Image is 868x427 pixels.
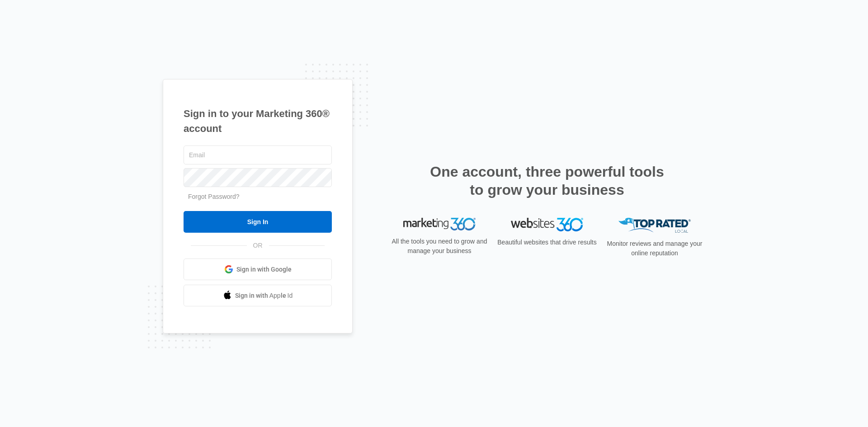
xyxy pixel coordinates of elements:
[184,258,332,280] a: Sign in with Google
[184,106,332,136] h1: Sign in to your Marketing 360® account
[604,239,705,258] p: Monitor reviews and manage your online reputation
[511,218,583,231] img: Websites 360
[188,193,240,200] a: Forgot Password?
[403,218,476,230] img: Marketing 360
[496,238,598,247] p: Beautiful websites that drive results
[618,218,691,233] img: Top Rated Local
[184,145,332,164] input: Email
[184,211,332,233] input: Sign In
[427,163,667,199] h2: One account, three powerful tools to grow your business
[236,265,292,274] span: Sign in with Google
[389,237,490,256] p: All the tools you need to grow and manage your business
[247,241,269,250] span: OR
[235,291,293,300] span: Sign in with Apple Id
[184,285,332,306] a: Sign in with Apple Id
